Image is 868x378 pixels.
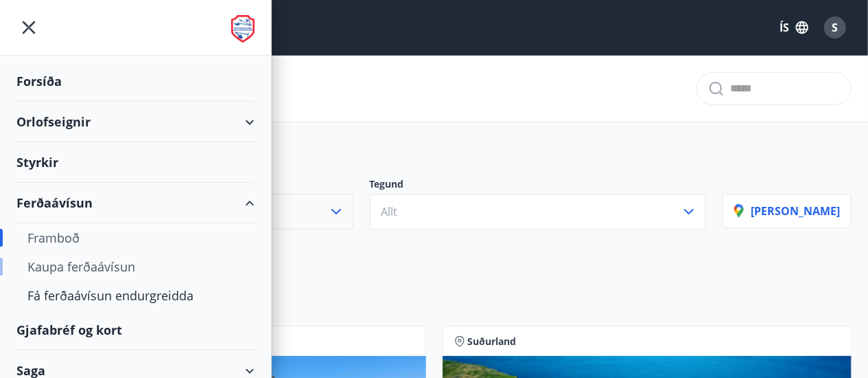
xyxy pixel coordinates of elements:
div: Kaupa ferðaávísun [27,252,244,281]
button: Allt [370,194,707,230]
button: S [819,11,852,44]
button: [PERSON_NAME] [723,194,852,228]
span: Allt [382,204,398,219]
p: Tegund [370,177,707,194]
div: Ferðaávísun [16,183,255,223]
div: Fá ferðaávísun endurgreidda [27,281,244,310]
div: Gjafabréf og kort [16,310,255,351]
p: [PERSON_NAME] [734,203,840,219]
div: Orlofseignir [16,102,255,142]
button: menu [16,15,41,40]
span: Suðurland [468,335,517,348]
div: Styrkir [16,142,255,183]
button: ÍS [772,15,816,40]
div: Framboð [27,223,244,252]
span: S [832,20,838,35]
img: union_logo [231,15,255,43]
div: Forsíða [16,61,255,102]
